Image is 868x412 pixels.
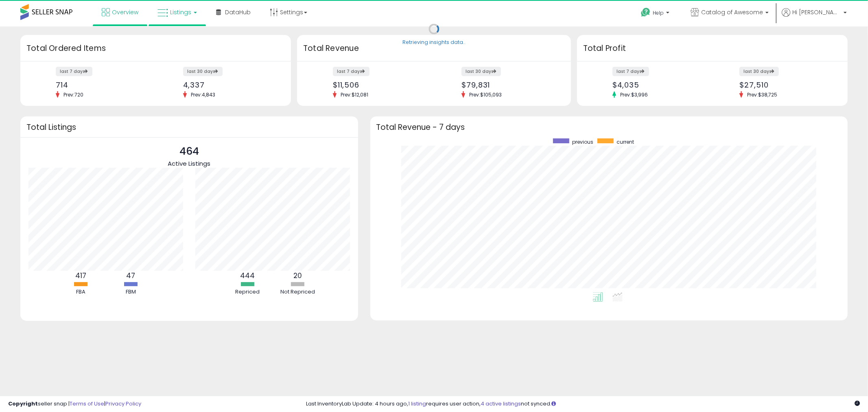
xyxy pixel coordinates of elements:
label: last 7 days [56,67,92,76]
b: 47 [126,271,135,281]
i: Get Help [641,7,651,18]
div: $79,831 [461,81,557,89]
label: last 30 days [739,67,779,76]
b: 417 [75,271,86,281]
span: Prev: 720 [59,91,87,98]
span: Prev: $105,093 [465,91,506,98]
div: Repriced [223,288,272,296]
b: 20 [293,271,302,281]
span: Catalog of Awesome [701,8,763,16]
div: 4,337 [183,81,277,89]
div: $11,506 [333,81,428,89]
label: last 30 days [183,67,223,76]
span: Active Listings [168,159,210,168]
div: FBM [106,288,155,296]
p: 464 [168,144,210,159]
span: Overview [112,8,138,16]
div: $27,510 [739,81,833,89]
div: Not Repriced [273,288,322,296]
label: last 7 days [612,67,649,76]
span: Prev: $12,081 [337,91,372,98]
span: Help [653,9,664,16]
span: current [617,138,634,145]
h3: Total Revenue - 7 days [376,124,842,130]
label: last 30 days [461,67,501,76]
div: $4,035 [612,81,706,89]
h3: Total Listings [26,124,352,130]
span: DataHub [225,8,251,16]
span: Prev: $3,996 [616,91,652,98]
div: 714 [56,81,149,89]
div: FBA [56,288,105,296]
span: Hi [PERSON_NAME] [792,8,841,16]
span: Listings [170,8,191,16]
span: Prev: 4,843 [187,91,219,98]
h3: Total Ordered Items [26,43,285,54]
span: Prev: $38,725 [743,91,781,98]
h3: Total Profit [583,43,842,54]
div: Retrieving insights data.. [402,39,466,46]
span: previous [572,138,593,145]
h3: Total Revenue [303,43,565,54]
a: Hi [PERSON_NAME] [782,8,847,26]
a: Help [634,1,678,26]
b: 444 [240,271,255,281]
label: last 7 days [333,67,370,76]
